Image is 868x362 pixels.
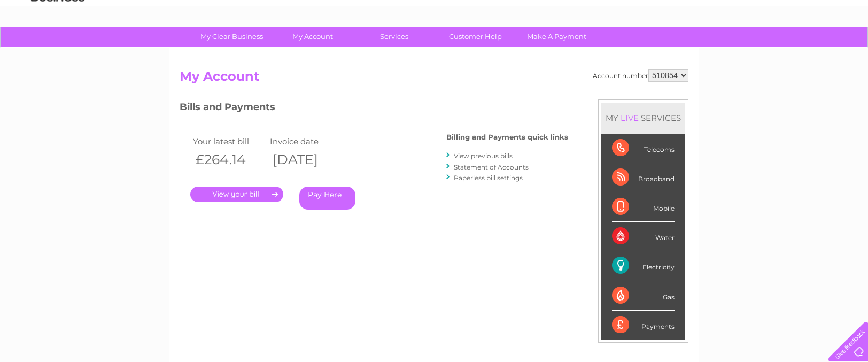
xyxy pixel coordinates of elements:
img: logo.png [30,28,85,60]
div: Gas [612,281,675,311]
div: Electricity [612,251,675,281]
a: Paperless bill settings [454,174,523,182]
div: Telecoms [612,134,675,163]
a: Make A Payment [513,27,601,47]
div: Broadband [612,163,675,192]
div: Clear Business is a trading name of Verastar Limited (registered in [GEOGRAPHIC_DATA] No. 3667643... [182,6,687,52]
div: LIVE [618,113,641,123]
td: Invoice date [267,134,344,149]
h4: Billing and Payments quick links [446,133,568,141]
a: Contact [797,45,823,53]
h2: My Account [180,69,688,89]
a: My Clear Business [188,27,276,47]
a: My Account [269,27,357,47]
div: MY SERVICES [601,103,685,133]
a: Water [680,45,700,53]
h3: Bills and Payments [180,99,568,118]
a: Statement of Accounts [454,163,529,171]
th: [DATE] [267,149,344,171]
a: 0333 014 3131 [666,5,740,19]
th: £264.14 [190,149,267,171]
div: Account number [593,69,688,82]
a: View previous bills [454,152,513,160]
div: Payments [612,311,675,340]
a: Pay Here [299,187,355,210]
a: Customer Help [431,27,520,47]
a: Blog [775,45,790,53]
a: Services [350,27,438,47]
a: Log out [833,45,858,53]
a: Telecoms [737,45,769,53]
a: . [190,187,283,202]
div: Water [612,222,675,251]
td: Your latest bill [190,134,267,149]
div: Mobile [612,192,675,222]
a: Energy [707,45,730,53]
